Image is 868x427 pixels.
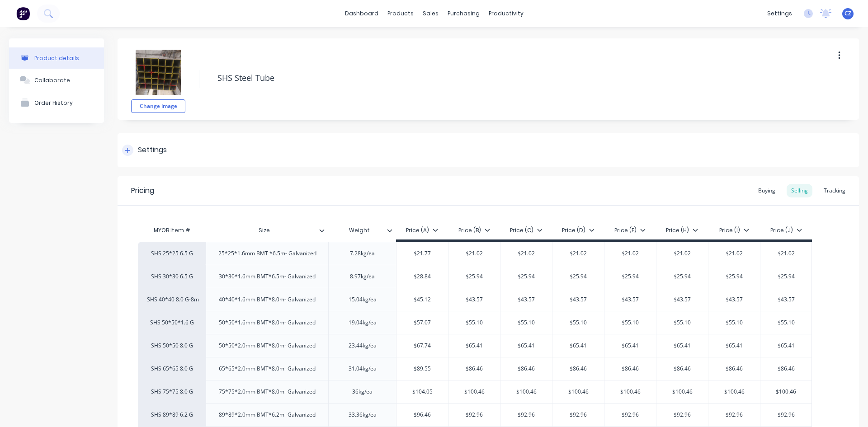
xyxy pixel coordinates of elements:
span: CZ [844,9,851,18]
div: $57.07 [396,311,448,334]
div: 89*89*2.0mm BMT*6.2m- Galvanized [212,409,323,421]
div: $65.41 [448,334,500,357]
div: 50*50*1.6mm BMT*8.0m- Galvanized [212,317,323,328]
div: $65.41 [552,334,604,357]
div: $21.02 [656,242,708,265]
div: SHS 65*65 8.0 G65*65*2.0mm BMT*8.0m- Galvanized31.04kg/ea$89.55$86.46$86.46$86.46$86.46$86.46$86.... [138,357,812,380]
div: SHS 40*40 8.0 G-8m [147,296,197,304]
img: file [136,50,181,95]
div: $92.96 [708,404,760,426]
div: $100.46 [708,380,760,403]
div: $55.10 [708,311,760,334]
div: Pricing [131,185,154,196]
div: Price (H) [666,226,698,235]
div: $21.02 [604,242,656,265]
div: $104.05 [396,380,448,403]
button: Collaborate [9,69,104,91]
div: products [383,7,418,20]
div: $55.10 [552,311,604,334]
div: $100.46 [500,380,552,403]
div: 15.04kg/ea [340,294,385,305]
div: sales [418,7,443,20]
div: $21.02 [552,242,604,265]
div: $65.41 [500,334,552,357]
div: fileChange image [131,45,185,113]
div: SHS 40*40 8.0 G-8m40*40*1.6mm BMT*8.0m- Galvanized15.04kg/ea$45.12$43.57$43.57$43.57$43.57$43.57$... [138,288,812,311]
img: Factory [16,7,30,20]
button: Product details [9,47,104,69]
div: SHS 25*25 6.5 G [147,249,197,258]
div: $21.02 [500,242,552,265]
div: 7.28kg/ea [340,248,385,259]
div: $86.46 [448,357,500,380]
div: $100.46 [604,380,656,403]
div: $25.94 [604,265,656,288]
div: settings [763,7,797,20]
div: $86.46 [760,357,811,380]
div: $43.57 [448,288,500,311]
div: $92.96 [500,404,552,426]
div: $25.94 [760,265,811,288]
div: purchasing [443,7,484,20]
div: 65*65*2.0mm BMT*8.0m- Galvanized [212,363,323,375]
div: $65.41 [760,334,811,357]
div: 30*30*1.6mm BMT*6.5m- Galvanized [212,271,323,282]
div: 50*50*2.0mm BMT*8.0m- Galvanized [212,340,323,352]
div: Weight [328,219,391,242]
div: $21.02 [760,242,811,265]
div: $55.10 [604,311,656,334]
div: $86.46 [656,357,708,380]
div: $25.94 [448,265,500,288]
div: $28.84 [396,265,448,288]
div: Settings [138,145,167,156]
div: $43.57 [552,288,604,311]
div: $55.10 [656,311,708,334]
div: $55.10 [760,311,811,334]
div: $43.57 [760,288,811,311]
button: Change image [131,99,185,113]
div: $65.41 [708,334,760,357]
div: SHS 50*50*1.6 G [147,319,197,327]
div: $25.94 [552,265,604,288]
div: $43.57 [500,288,552,311]
div: SHS 50*50 8.0 G [147,342,197,350]
div: $92.96 [448,404,500,426]
div: 19.04kg/ea [340,317,385,328]
div: Price (A) [406,226,438,235]
div: $100.46 [656,380,708,403]
div: Price (C) [510,226,542,235]
div: Price (B) [458,226,490,235]
div: $21.77 [396,242,448,265]
div: Weight [328,221,396,239]
div: $86.46 [604,357,656,380]
div: $92.96 [656,404,708,426]
div: $25.94 [656,265,708,288]
div: $96.46 [396,404,448,426]
div: $92.96 [604,404,656,426]
div: $65.41 [604,334,656,357]
div: $43.57 [708,288,760,311]
div: $67.74 [396,334,448,357]
div: $86.46 [552,357,604,380]
div: $25.94 [708,265,760,288]
div: $100.46 [760,380,811,403]
div: SHS 50*50 8.0 G50*50*2.0mm BMT*8.0m- Galvanized23.44kg/ea$67.74$65.41$65.41$65.41$65.41$65.41$65.... [138,334,812,357]
div: $21.02 [448,242,500,265]
div: $65.41 [656,334,708,357]
div: SHS 65*65 8.0 G [147,365,197,373]
div: Price (F) [614,226,646,235]
div: $92.96 [760,404,811,426]
div: 40*40*1.6mm BMT*8.0m- Galvanized [212,294,323,305]
div: SHS 89*89 6.2 G [147,411,197,419]
div: Collaborate [34,77,70,84]
div: Tracking [819,184,850,197]
div: Buying [754,184,780,197]
div: $92.96 [552,404,604,426]
div: Price (J) [770,226,802,235]
div: MYOB Item # [138,221,206,239]
div: 23.44kg/ea [340,340,385,352]
div: SHS 75*75 8.0 G75*75*2.0mm BMT*8.0m- Galvanized36kg/ea$104.05$100.46$100.46$100.46$100.46$100.46$... [138,380,812,403]
div: Order History [34,99,73,106]
div: SHS 30*30 6.5 G30*30*1.6mm BMT*6.5m- Galvanized8.97kg/ea$28.84$25.94$25.94$25.94$25.94$25.94$25.9... [138,265,812,288]
div: Size [206,221,328,239]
